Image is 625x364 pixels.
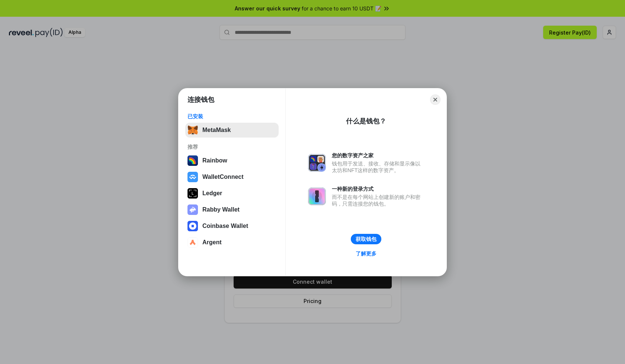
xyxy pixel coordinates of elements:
[185,219,279,233] button: Coinbase Wallet
[187,125,198,135] img: svg+xml,%3Csvg%20fill%3D%22none%22%20height%3D%2233%22%20viewBox%3D%220%200%2035%2033%22%20width%...
[187,204,198,215] img: svg+xml,%3Csvg%20xmlns%3D%22http%3A%2F%2Fwww.w3.org%2F2000%2Fsvg%22%20fill%3D%22none%22%20viewBox...
[185,153,279,168] button: Rainbow
[356,250,376,257] div: 了解更多
[202,239,222,246] div: Argent
[187,221,198,231] img: svg+xml,%3Csvg%20width%3D%2228%22%20height%3D%2228%22%20viewBox%3D%220%200%2028%2028%22%20fill%3D...
[202,157,227,164] div: Rainbow
[202,174,244,180] div: WalletConnect
[202,206,240,213] div: Rabby Wallet
[187,172,198,182] img: svg+xml,%3Csvg%20width%3D%2228%22%20height%3D%2228%22%20viewBox%3D%220%200%2028%2028%22%20fill%3D...
[185,170,279,184] button: WalletConnect
[356,236,376,242] div: 获取钱包
[202,223,248,229] div: Coinbase Wallet
[202,127,231,133] div: MetaMask
[187,144,276,150] div: 推荐
[187,188,198,199] img: svg+xml,%3Csvg%20xmlns%3D%22http%3A%2F%2Fwww.w3.org%2F2000%2Fsvg%22%20width%3D%2228%22%20height%3...
[185,235,279,250] button: Argent
[351,249,381,258] a: 了解更多
[202,190,222,197] div: Ledger
[187,155,198,166] img: svg+xml,%3Csvg%20width%3D%22120%22%20height%3D%22120%22%20viewBox%3D%220%200%20120%20120%22%20fil...
[308,187,326,205] img: svg+xml,%3Csvg%20xmlns%3D%22http%3A%2F%2Fwww.w3.org%2F2000%2Fsvg%22%20fill%3D%22none%22%20viewBox...
[332,152,424,159] div: 您的数字资产之家
[332,160,424,174] div: 钱包用于发送、接收、存储和显示像以太坊和NFT这样的数字资产。
[185,123,279,138] button: MetaMask
[346,117,386,126] div: 什么是钱包？
[185,186,279,201] button: Ledger
[351,234,381,244] button: 获取钱包
[187,237,198,248] img: svg+xml,%3Csvg%20width%3D%2228%22%20height%3D%2228%22%20viewBox%3D%220%200%2028%2028%22%20fill%3D...
[308,154,326,172] img: svg+xml,%3Csvg%20xmlns%3D%22http%3A%2F%2Fwww.w3.org%2F2000%2Fsvg%22%20fill%3D%22none%22%20viewBox...
[332,194,424,207] div: 而不是在每个网站上创建新的账户和密码，只需连接您的钱包。
[187,113,276,120] div: 已安装
[332,186,424,192] div: 一种新的登录方式
[430,94,440,105] button: Close
[185,202,279,217] button: Rabby Wallet
[187,95,214,104] h1: 连接钱包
